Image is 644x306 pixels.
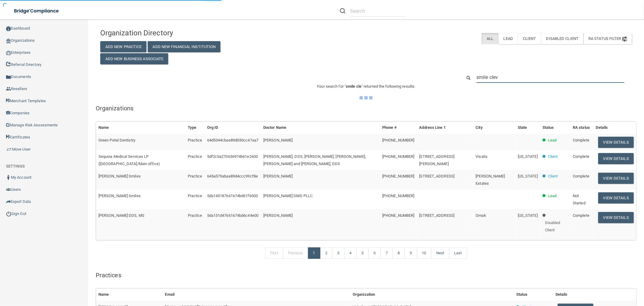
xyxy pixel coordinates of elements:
p: Lead [548,192,556,200]
button: Add New Practice [100,41,147,52]
p: Client [548,153,558,160]
span: Practice [188,174,202,178]
span: [STREET_ADDRESS] [419,174,455,178]
img: icon-export.b9366987.png [6,199,11,204]
span: [PHONE_NUMBER] [382,213,414,218]
span: smile cle [346,84,361,89]
a: Next [431,247,449,259]
span: [PERSON_NAME] Estates [476,174,505,186]
h4: Organization Directory [100,29,271,37]
input: Search [350,5,405,17]
th: Address Line 1 [417,122,473,134]
span: RA Status Filter [588,36,627,41]
span: [PERSON_NAME] Smiles [98,174,141,178]
span: [US_STATE] [518,154,538,159]
a: 1 [308,247,320,259]
th: Org ID [205,122,261,134]
img: ic_reseller.de258add.png [6,86,11,91]
span: [PERSON_NAME] [263,174,293,178]
img: enterprise.0d942306.png [6,51,11,55]
span: [PHONE_NUMBER] [382,138,414,142]
button: View Details [598,137,634,148]
img: ic_power_dark.7ecde6b1.png [6,211,11,216]
span: Visalia [476,154,487,159]
a: 7 [380,247,393,259]
span: Complete [573,138,589,142]
button: View Details [598,212,634,223]
th: Status [514,288,553,301]
span: [STREET_ADDRESS] [419,213,455,218]
span: [PERSON_NAME] [263,213,293,218]
p: Lead [548,137,556,144]
span: [PERSON_NAME] Smiles [98,194,141,198]
label: All [482,33,498,44]
a: Last [449,247,467,259]
th: Details [553,288,636,301]
a: 2 [320,247,332,259]
span: 5da143187661674bd61fb500 [207,194,258,198]
label: SETTINGS [6,163,25,170]
span: Not Started [573,194,585,205]
h5: Practices [96,272,636,278]
a: 9 [405,247,417,259]
span: 5df2c5a270636974b61e2600 [207,154,258,159]
th: Email [163,288,351,301]
span: Practice [188,194,202,198]
span: [PERSON_NAME] DDS, MS [98,213,144,218]
th: Status [540,122,570,134]
a: First [265,247,283,259]
img: briefcase.64adab9b.png [6,146,12,152]
span: Complete [573,213,589,218]
th: Doctor Name [261,122,380,134]
span: [US_STATE] [518,213,538,218]
img: ic-search.3b580494.png [340,8,345,14]
label: Client [518,33,541,44]
label: Disabled Client [541,33,584,44]
span: Practice [188,213,202,218]
img: ajax-loader.4d491dd7.gif [360,96,373,99]
img: bridge_compliance_login_screen.278c3ca4.svg [9,5,65,17]
a: 6 [368,247,381,259]
span: Complete [573,174,589,178]
span: Practice [188,154,202,159]
img: icon-users.e205127d.png [6,187,11,192]
h5: Organizations [96,105,636,112]
span: Sequoia Medical Services LP ([GEOGRAPHIC_DATA]/Main office) [98,154,160,166]
span: 645a579abae89d4ccc99cf8e [207,174,258,178]
span: [PERSON_NAME] DMD PLLC [263,194,312,198]
span: [STREET_ADDRESS][PERSON_NAME] [419,154,455,166]
span: [PHONE_NUMBER] [382,154,414,159]
a: 4 [344,247,357,259]
a: 8 [392,247,405,259]
button: View Details [598,192,634,203]
th: RA status [570,122,594,134]
span: Complete [573,154,589,159]
th: Name [96,288,163,301]
button: View Details [598,173,634,184]
img: icon-filter@2x.21656d0b.png [622,37,627,41]
img: ic_user_dark.df1a06c3.png [6,175,11,180]
span: [PERSON_NAME], DDS, [PERSON_NAME], [PERSON_NAME], [PERSON_NAME] and [PERSON_NAME], DDS [263,154,366,166]
a: 5 [356,247,369,259]
img: organization-icon.f8decf85.png [6,38,11,43]
span: [PERSON_NAME] [263,138,293,142]
img: icon-documents.8dae5593.png [6,75,11,80]
span: Practice [188,138,202,142]
span: [PHONE_NUMBER] [382,194,414,198]
button: Add New Business Associate [100,53,168,64]
span: 64d5344cbae89d030cc47aa7 [207,138,258,142]
th: Details [594,122,636,134]
th: State [515,122,540,134]
th: City [473,122,515,134]
p: Your search for " " returned the following results: [96,83,636,90]
th: Type [185,122,205,134]
input: Search [476,72,624,83]
span: 5da131d47661674bd6c44e00 [207,213,258,218]
th: Name [96,122,185,134]
a: 10 [417,247,431,259]
button: View Details [598,153,634,164]
button: Add New Financial Institution [148,41,221,52]
label: Lead [498,33,518,44]
p: Client [548,173,558,180]
a: 3 [332,247,344,259]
